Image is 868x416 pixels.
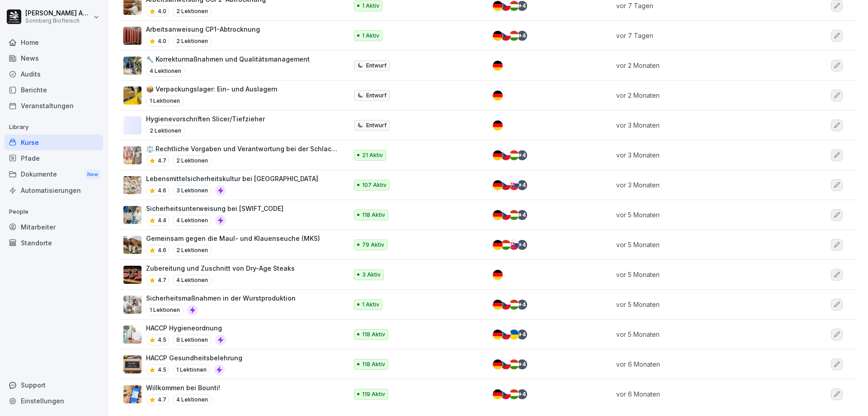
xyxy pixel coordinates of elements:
[158,336,166,344] p: 4.5
[517,150,527,160] div: + 4
[616,330,784,339] p: vor 5 Monaten
[509,180,519,190] img: sk.svg
[5,166,103,183] a: DokumenteNew
[616,61,784,70] p: vor 2 Monaten
[616,389,784,399] p: vor 6 Monaten
[616,120,784,130] p: vor 3 Monaten
[501,330,511,339] img: cz.svg
[146,204,283,213] p: Sicherheitsunterweisung bei [SWIFT_CODE]
[493,300,503,310] img: de.svg
[616,359,784,369] p: vor 6 Monaten
[5,377,103,393] div: Support
[158,366,166,374] p: 4.5
[509,300,519,310] img: hu.svg
[123,146,142,164] img: dzrpktm1ubsaxhe22oy05u9v.png
[173,335,212,345] p: 8 Lektionen
[5,235,103,251] a: Standorte
[146,66,185,77] p: 4 Lektionen
[509,31,519,41] img: hu.svg
[146,54,310,64] p: 🔧 Korrekturmaßnahmen und Qualitätsmanagement
[158,157,166,165] p: 4.7
[123,206,142,224] img: bvgi5s23nmzwngfih7cf5uu4.png
[158,276,166,284] p: 4.7
[158,186,166,195] p: 4.6
[5,393,103,409] a: Einstellungen
[5,50,103,66] div: News
[362,271,381,279] p: 3 Aktiv
[158,216,166,225] p: 4.4
[5,134,103,150] a: Kurse
[362,301,379,309] p: 1 Aktiv
[146,293,296,303] p: Sicherheitsmaßnahmen in der Wurstproduktion
[493,389,503,399] img: de.svg
[509,240,519,250] img: sk.svg
[493,359,503,369] img: de.svg
[616,180,784,190] p: vor 3 Monaten
[362,241,384,249] p: 79 Aktiv
[123,176,142,194] img: fel7zw93n786o3hrlxxj0311.png
[493,270,503,280] img: de.svg
[493,61,503,71] img: de.svg
[616,210,784,220] p: vor 5 Monaten
[517,1,527,11] div: + 4
[5,219,103,235] a: Mitarbeiter
[616,150,784,160] p: vor 3 Monaten
[146,174,318,183] p: Lebensmittelsicherheitskultur bei [GEOGRAPHIC_DATA]
[158,246,166,254] p: 4.6
[517,180,527,190] div: + 4
[501,180,511,190] img: cz.svg
[509,150,519,160] img: hu.svg
[362,390,385,398] p: 119 Aktiv
[173,245,212,256] p: 2 Lektionen
[146,114,265,124] p: Hygienevorschriften Slicer/Tiefzieher
[123,27,142,45] img: mphigpm8jrcai41dtx68as7p.png
[366,121,387,129] p: Entwurf
[362,2,379,10] p: 1 Aktiv
[173,155,212,166] p: 2 Lektionen
[146,125,185,136] p: 2 Lektionen
[173,36,212,47] p: 2 Lektionen
[5,150,103,166] div: Pfade
[173,185,212,196] p: 3 Lektionen
[616,1,784,10] p: vor 7 Tagen
[362,181,387,189] p: 107 Aktiv
[493,91,503,100] img: de.svg
[501,31,511,41] img: cz.svg
[5,120,103,134] p: Library
[493,150,503,160] img: de.svg
[501,389,511,399] img: cz.svg
[362,360,385,368] p: 118 Aktiv
[509,359,519,369] img: hu.svg
[517,210,527,220] div: + 4
[123,266,142,284] img: sqrj57kadzcygxdz83cglww4.png
[493,1,503,11] img: de.svg
[146,96,184,106] p: 1 Lektionen
[158,7,166,15] p: 4.0
[173,215,212,226] p: 4 Lektionen
[146,84,278,94] p: 📦 Verpackungslager: Ein- und Auslagern
[493,330,503,339] img: de.svg
[517,240,527,250] div: + 4
[5,66,103,82] a: Audits
[146,24,260,34] p: Arbeitsanweisung CP1-Abtrocknung
[5,34,103,50] a: Home
[123,325,142,344] img: xrzzrx774ak4h3u8hix93783.png
[517,359,527,369] div: + 4
[173,394,212,405] p: 4 Lektionen
[517,31,527,41] div: + 4
[493,31,503,41] img: de.svg
[123,355,142,373] img: ghfvew1z2tg9fwq39332dduv.png
[517,330,527,339] div: + 4
[85,169,100,180] div: New
[5,98,103,114] div: Veranstaltungen
[362,330,385,339] p: 118 Aktiv
[173,6,212,17] p: 2 Lektionen
[25,18,91,24] p: Sonnberg Biofleisch
[493,180,503,190] img: de.svg
[146,305,184,316] p: 1 Lektionen
[616,270,784,279] p: vor 5 Monaten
